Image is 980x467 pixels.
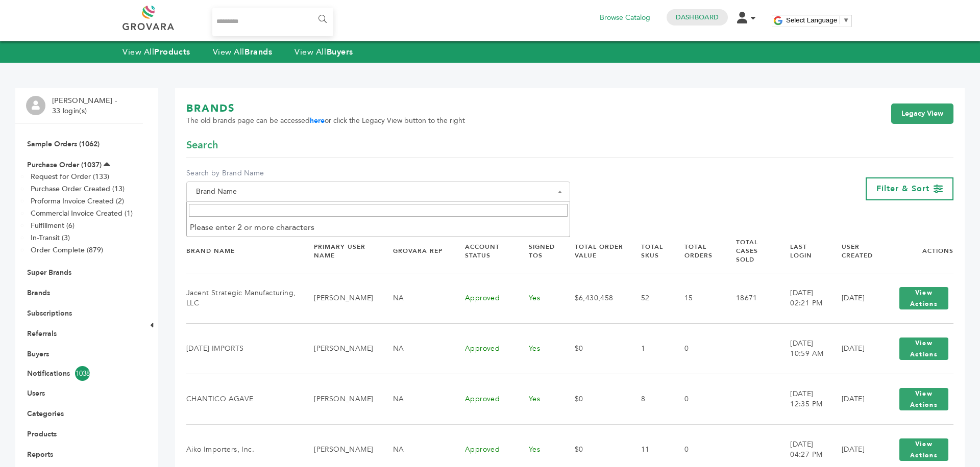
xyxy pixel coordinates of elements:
[301,273,380,323] td: [PERSON_NAME]
[899,287,948,309] button: View Actions
[899,438,948,461] button: View Actions
[777,229,829,273] th: Last Login
[189,204,568,217] input: Search
[186,273,301,323] td: Jacent Strategic Manufacturing, LLC
[829,323,881,374] td: [DATE]
[31,172,109,181] a: Request for Order (133)
[27,450,53,459] a: Reports
[27,366,131,381] a: Notifications1038
[516,374,562,424] td: Yes
[212,8,333,36] input: Search...
[628,229,672,273] th: Total SKUs
[187,219,570,236] li: Please enter 2 or more characters
[186,168,570,178] label: Search by Brand Name
[122,46,190,58] a: View AllProducts
[27,308,72,318] a: Subscriptions
[27,139,100,149] a: Sample Orders (1062)
[31,196,124,206] a: Proforma Invoice Created (2)
[75,366,90,381] span: 1038
[891,103,953,124] a: Legacy View
[301,374,380,424] td: [PERSON_NAME]
[31,233,70,243] a: In-Transit (3)
[723,229,778,273] th: Total Cases Sold
[154,46,190,58] strong: Products
[213,46,273,58] a: View AllBrands
[452,323,516,374] td: Approved
[27,409,64,419] a: Categories
[899,338,948,360] button: View Actions
[27,429,57,439] a: Products
[380,374,452,424] td: NA
[301,229,380,273] th: Primary User Name
[186,116,465,126] span: The old brands page can be accessed or click the Legacy View button to the right
[192,185,565,199] span: Brand Name
[27,349,49,359] a: Buyers
[628,374,672,424] td: 8
[600,12,650,23] a: Browse Catalog
[829,374,881,424] td: [DATE]
[27,288,50,298] a: Brands
[829,273,881,323] td: [DATE]
[452,229,516,273] th: Account Status
[777,374,829,424] td: [DATE] 12:35 PM
[380,229,452,273] th: Grovara Rep
[628,273,672,323] td: 52
[786,16,837,24] span: Select Language
[295,46,353,58] a: View AllBuyers
[452,273,516,323] td: Approved
[899,388,948,410] button: View Actions
[27,160,102,170] a: Purchase Order (1037)
[380,323,452,374] td: NA
[31,209,133,218] a: Commercial Invoice Created (1)
[244,46,272,58] strong: Brands
[27,388,45,398] a: Users
[31,245,103,255] a: Order Complete (879)
[672,323,723,374] td: 0
[876,183,929,194] span: Filter & Sort
[380,273,452,323] td: NA
[723,273,778,323] td: 18671
[628,323,672,374] td: 1
[777,273,829,323] td: [DATE] 02:21 PM
[843,16,849,24] span: ▼
[516,273,562,323] td: Yes
[676,13,719,22] a: Dashboard
[777,323,829,374] td: [DATE] 10:59 AM
[52,96,119,116] li: [PERSON_NAME] - 33 login(s)
[672,374,723,424] td: 0
[26,96,45,115] img: profile.png
[186,374,301,424] td: CHANTICO AGAVE
[562,273,628,323] td: $6,430,458
[186,323,301,374] td: [DATE] IMPORTS
[27,268,71,277] a: Super Brands
[562,323,628,374] td: $0
[310,116,325,125] a: here
[186,181,570,202] span: Brand Name
[327,46,353,58] strong: Buyers
[27,329,57,339] a: Referrals
[786,16,849,24] a: Select Language​
[562,229,628,273] th: Total Order Value
[31,184,125,194] a: Purchase Order Created (13)
[301,323,380,374] td: [PERSON_NAME]
[186,101,465,116] h1: BRANDS
[31,221,75,230] a: Fulfillment (6)
[452,374,516,424] td: Approved
[516,229,562,273] th: Signed TOS
[672,229,723,273] th: Total Orders
[562,374,628,424] td: $0
[186,229,301,273] th: Brand Name
[516,323,562,374] td: Yes
[829,229,881,273] th: User Created
[881,229,953,273] th: Actions
[672,273,723,323] td: 15
[186,138,218,152] span: Search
